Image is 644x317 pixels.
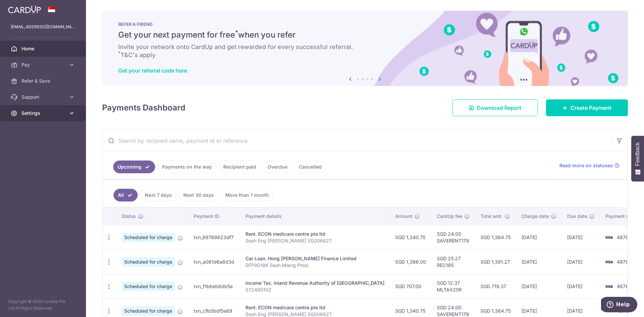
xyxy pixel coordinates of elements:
p: Seah Eng [PERSON_NAME] SG006627 [245,237,384,244]
h5: Get your next payment for free when you refer [118,30,612,40]
span: Feedback [635,142,641,166]
div: Rent. ECON medicare centre pte ltd [245,231,384,237]
td: [DATE] [516,225,562,250]
th: Payment details [240,208,390,225]
th: Payment ID [188,208,240,225]
p: S7249010Z [245,286,384,293]
td: SGD 1,391.27 [475,250,516,274]
h4: Payments Dashboard [102,102,185,114]
span: Create Payment [570,104,611,112]
td: [DATE] [562,250,600,274]
span: Due date [567,213,587,220]
span: Support [21,94,66,100]
div: Income Tax. Inland Revenue Authority of [GEOGRAPHIC_DATA] [245,280,384,286]
a: Next 30 days [179,189,218,201]
span: Home [21,45,66,52]
h6: Invite your network onto CardUp and get rewarded for every successful referral. T&C's apply [118,43,612,59]
a: Recipient paid [219,161,261,173]
span: Total amt. [480,213,503,220]
div: Car Loan. Hong [PERSON_NAME] Finance Limited [245,255,384,262]
img: RAF banner [102,11,628,86]
a: Upcoming [113,161,155,173]
span: Status [122,213,136,220]
a: Read more on statuses [559,162,619,169]
img: Bank Card [602,258,615,266]
td: SGD 707.00 [390,274,431,299]
span: Charge date [521,213,549,220]
td: SGD 12.37 MLTAX25R [431,274,475,299]
a: Download Report [452,99,538,116]
span: Scheduled for charge [122,306,175,316]
td: SGD 719.37 [475,274,516,299]
a: Get your referral code here [118,67,187,74]
span: Settings [21,110,66,117]
p: REFER A FRIEND [118,21,612,27]
td: [DATE] [562,225,600,250]
span: Amount [395,213,412,220]
span: Scheduled for charge [122,257,175,267]
a: Payments on the way [158,161,216,173]
span: Scheduled for charge [122,282,175,291]
span: 4878 [617,259,629,265]
span: Scheduled for charge [122,233,175,242]
a: All [113,189,138,201]
div: Rent. ECON medicare centre pte ltd [245,304,384,311]
td: [DATE] [516,250,562,274]
td: SGD 1,366.00 [390,250,431,274]
iframe: Opens a widget where you can find more information [601,297,637,314]
td: [DATE] [562,274,600,299]
span: Refer & Save [21,78,66,84]
td: SGD 25.27 REC185 [431,250,475,274]
span: 4878 [617,234,629,240]
img: Bank Card [602,282,615,290]
td: [DATE] [516,274,562,299]
a: Next 7 days [140,189,176,201]
button: Feedback - Show survey [631,136,644,181]
td: SGD 1,340.75 [390,225,431,250]
td: txn_f1bbeb6db5e [188,274,240,299]
p: [EMAIL_ADDRESS][DOMAIN_NAME] [11,24,75,30]
img: Bank Card [602,233,615,241]
a: More than 1 month [221,189,273,201]
img: CardUp [8,5,41,13]
td: SGD 24.00 SAVERENT179 [431,225,475,250]
span: Read more on statuses [559,162,613,169]
input: Search by recipient name, payment id or reference [102,130,611,151]
p: SFP9018K Seah Miang Phoo [245,262,384,269]
span: CardUp fee [437,213,462,220]
td: txn_a061d6a8d3d [188,250,240,274]
a: Overdue [263,161,292,173]
a: Create Payment [546,99,628,116]
span: Download Report [477,104,521,112]
td: SGD 1,364.75 [475,225,516,250]
span: 4878 [617,283,629,289]
span: Pay [21,61,66,68]
td: txn_89769823df7 [188,225,240,250]
a: Cancelled [294,161,326,173]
